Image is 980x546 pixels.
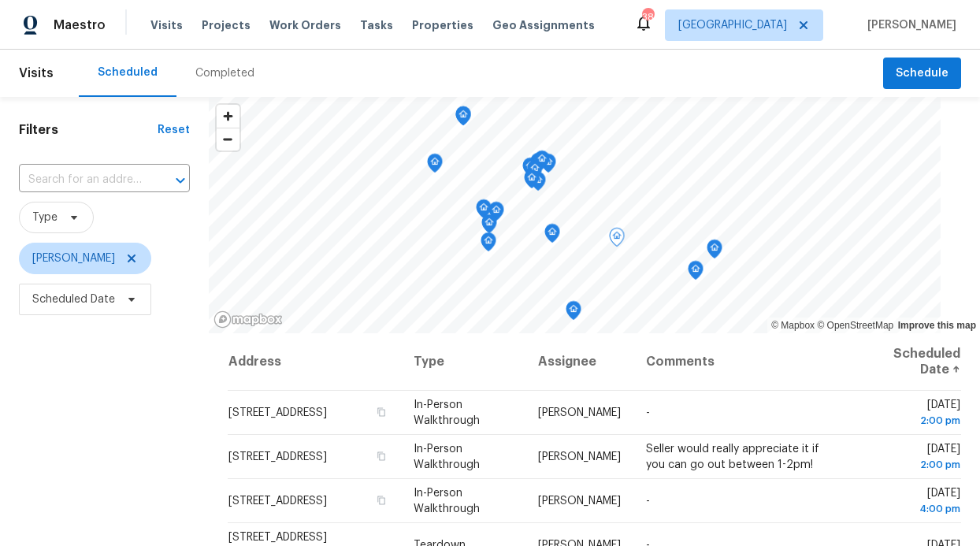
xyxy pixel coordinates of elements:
[866,413,960,429] div: 2:00 pm
[202,17,251,33] span: Projects
[54,17,106,33] span: Maestro
[414,444,480,470] span: In-Person Walkthrough
[707,240,722,264] div: Map marker
[19,56,54,91] span: Visits
[19,122,158,138] h1: Filters
[861,17,956,33] span: [PERSON_NAME]
[678,17,787,33] span: [GEOGRAPHIC_DATA]
[269,17,341,33] span: Work Orders
[213,310,283,329] a: Mapbox homepage
[209,97,941,333] canvas: Map
[566,301,581,325] div: Map marker
[401,333,525,391] th: Type
[32,251,115,266] span: [PERSON_NAME]
[195,65,254,81] div: Completed
[817,320,893,331] a: OpenStreetMap
[481,232,496,257] div: Map marker
[530,153,546,177] div: Map marker
[866,488,960,517] span: [DATE]
[538,407,621,418] span: [PERSON_NAME]
[412,17,473,33] span: Properties
[898,320,976,331] a: Improve this map
[522,158,538,182] div: Map marker
[540,154,556,178] div: Map marker
[853,333,961,391] th: Scheduled Date ↑
[646,496,650,507] span: -
[488,202,504,226] div: Map marker
[228,451,327,462] span: [STREET_ADDRESS]
[530,172,546,196] div: Map marker
[98,65,158,80] div: Scheduled
[217,105,239,128] button: Zoom in
[217,128,239,150] button: Zoom out
[158,122,190,138] div: Reset
[866,399,960,429] span: [DATE]
[455,106,471,131] div: Map marker
[169,169,191,191] button: Open
[150,17,183,33] span: Visits
[646,444,819,470] span: Seller would really appreciate it if you can go out between 1-2pm!
[646,407,650,418] span: -
[414,488,480,514] span: In-Person Walkthrough
[538,451,621,462] span: [PERSON_NAME]
[374,493,388,507] button: Copy Address
[771,320,815,331] a: Mapbox
[228,333,401,391] th: Address
[524,169,540,194] div: Map marker
[427,154,443,178] div: Map marker
[32,210,58,225] span: Type
[360,20,393,31] span: Tasks
[633,333,853,391] th: Comments
[642,9,653,25] div: 38
[527,160,543,184] div: Map marker
[609,228,625,252] div: Map marker
[492,17,595,33] span: Geo Assignments
[481,214,497,239] div: Map marker
[866,444,960,473] span: [DATE]
[228,407,327,418] span: [STREET_ADDRESS]
[883,58,961,90] button: Schedule
[896,64,948,84] span: Schedule
[866,457,960,473] div: 2:00 pm
[544,224,560,248] div: Map marker
[538,496,621,507] span: [PERSON_NAME]
[688,261,703,285] div: Map marker
[374,449,388,463] button: Copy Address
[19,168,146,192] input: Search for an address...
[32,292,115,307] span: Scheduled Date
[476,199,492,224] div: Map marker
[534,150,550,175] div: Map marker
[525,333,633,391] th: Assignee
[414,399,480,426] span: In-Person Walkthrough
[866,501,960,517] div: 4:00 pm
[228,496,327,507] span: [STREET_ADDRESS]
